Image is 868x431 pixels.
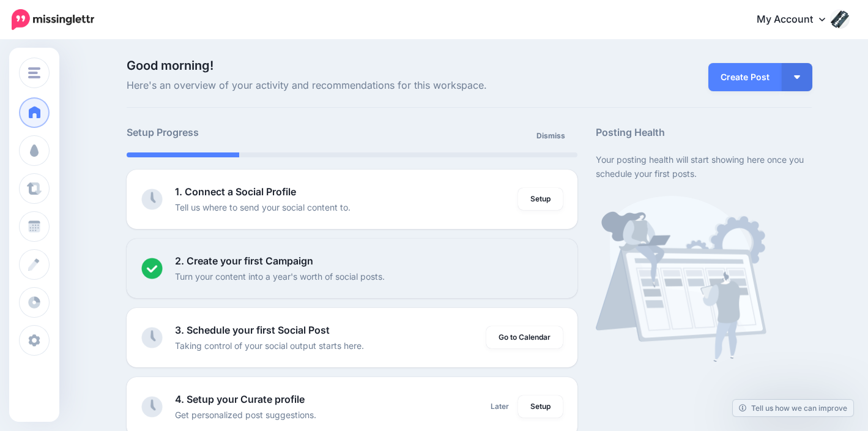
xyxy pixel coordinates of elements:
[175,408,316,422] p: Get personalized post suggestions.
[175,186,296,198] b: 1. Connect a Social Profile
[483,395,516,418] a: Later
[141,258,163,279] img: checked-circle.png
[141,396,163,418] img: clock-grey.png
[28,67,40,78] img: menu.png
[175,324,330,336] b: 3. Schedule your first Social Post
[141,189,163,210] img: clock-grey.png
[175,269,385,283] p: Turn your content into a year's worth of social posts.
[127,58,213,73] span: Good morning!
[529,125,573,147] a: Dismiss
[733,400,853,416] a: Tell us how we can improve
[486,326,563,348] a: Go to Calendar
[175,339,364,353] p: Taking control of your social output starts here.
[596,196,766,362] img: calendar-waiting.png
[175,255,313,267] b: 2. Create your first Campaign
[794,75,800,79] img: arrow-down-white.png
[127,78,577,94] span: Here's an overview of your activity and recommendations for this workspace.
[175,393,305,405] b: 4. Setup your Curate profile
[596,152,812,181] p: Your posting health will start showing here once you schedule your first posts.
[518,395,563,418] a: Setup
[141,327,163,348] img: clock-grey.png
[127,125,352,140] h5: Setup Progress
[708,63,782,91] a: Create Post
[518,188,563,210] a: Setup
[744,5,850,35] a: My Account
[596,125,812,140] h5: Posting Health
[175,200,351,214] p: Tell us where to send your social content to.
[12,9,94,30] img: Missinglettr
